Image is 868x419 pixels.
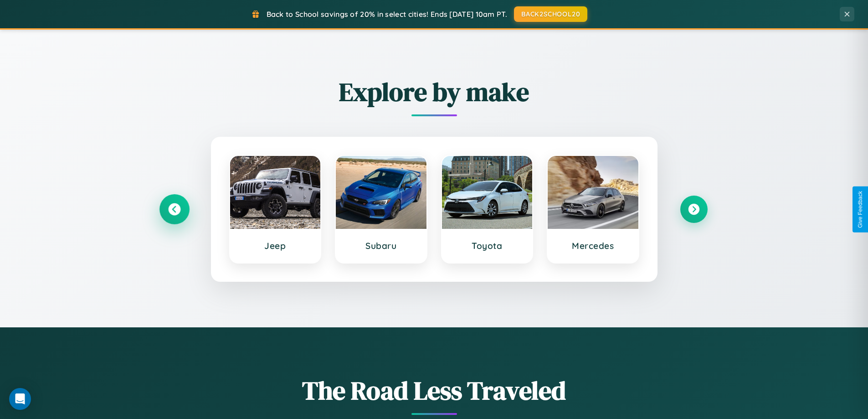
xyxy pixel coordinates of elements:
h1: The Road Less Traveled [161,373,708,408]
h3: Mercedes [557,240,629,251]
h2: Explore by make [161,74,708,109]
h3: Jeep [239,240,312,251]
h3: Toyota [451,240,524,251]
h3: Subaru [345,240,417,251]
button: BACK2SCHOOL20 [514,6,587,22]
div: Give Feedback [857,191,863,228]
span: Back to School savings of 20% in select cities! Ends [DATE] 10am PT. [267,10,507,19]
div: Open Intercom Messenger [9,388,31,410]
